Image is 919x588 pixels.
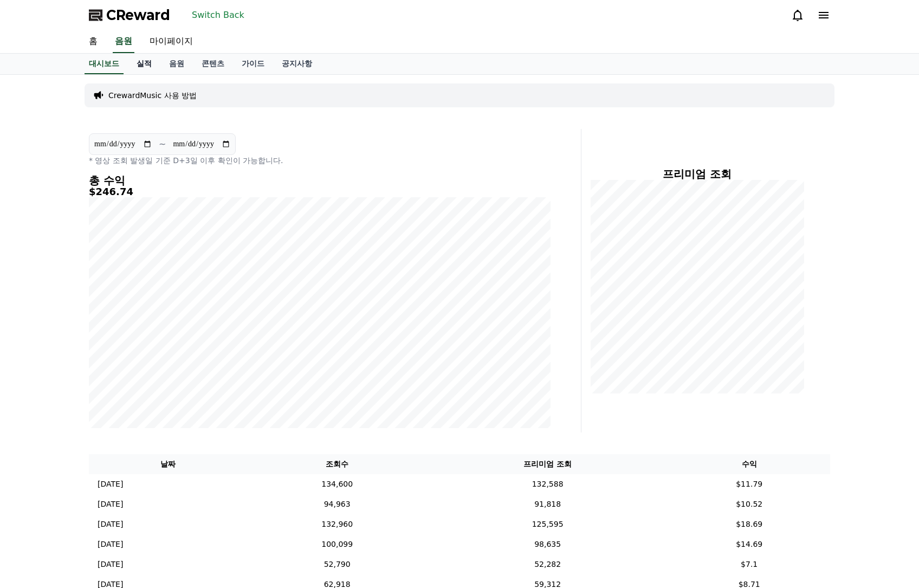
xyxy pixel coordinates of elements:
[668,514,830,534] td: $18.69
[98,519,123,530] p: [DATE]
[668,534,830,554] td: $14.69
[128,54,160,74] a: 실적
[89,155,551,166] p: * 영상 조회 발생일 기준 D+3일 이후 확인이 가능합니다.
[248,554,427,574] td: 52,790
[98,479,123,490] p: [DATE]
[273,54,321,74] a: 공지사항
[85,54,124,74] a: 대시보드
[113,30,134,53] a: 음원
[159,138,166,151] p: ~
[590,168,804,180] h4: 프리미엄 조회
[89,7,170,24] a: CReward
[248,494,427,514] td: 94,963
[668,554,830,574] td: $7.1
[141,30,202,53] a: 마이페이지
[427,454,669,474] th: 프리미엄 조회
[427,554,669,574] td: 52,282
[248,454,427,474] th: 조회수
[160,54,193,74] a: 음원
[427,514,669,534] td: 125,595
[89,454,248,474] th: 날짜
[193,54,233,74] a: 콘텐츠
[80,30,106,53] a: 홈
[248,514,427,534] td: 132,960
[98,539,123,550] p: [DATE]
[233,54,273,74] a: 가이드
[668,494,830,514] td: $10.52
[98,499,123,510] p: [DATE]
[187,7,249,24] button: Switch Back
[89,186,551,197] h5: $246.74
[248,534,427,554] td: 100,099
[427,534,669,554] td: 98,635
[89,175,551,186] h4: 총 수익
[106,7,170,24] span: CReward
[668,454,830,474] th: 수익
[668,474,830,494] td: $11.79
[427,474,669,494] td: 132,588
[248,474,427,494] td: 134,600
[108,90,197,101] a: CrewardMusic 사용 방법
[427,494,669,514] td: 91,818
[98,559,123,570] p: [DATE]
